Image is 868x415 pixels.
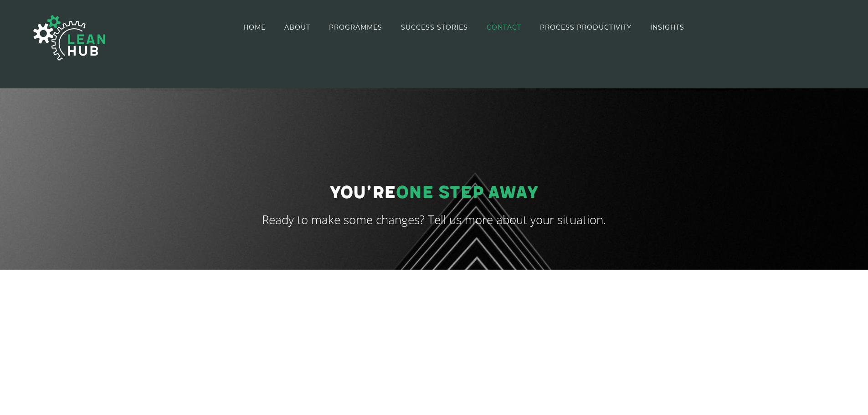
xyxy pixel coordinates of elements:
[24,5,115,70] img: The Lean Hub | Optimising productivity with Lean Logo
[487,24,521,31] span: CONTACT
[540,1,632,53] a: PROCESS PRODUCTIVITY
[396,183,538,203] span: ONE Step Away
[650,24,684,31] span: INSIGHTS
[329,1,382,53] a: PROGRAMMES
[487,1,521,53] a: CONTACT
[284,24,310,31] span: ABOUT
[330,183,396,203] span: You’re
[243,1,684,53] nav: Main Menu
[284,1,310,53] a: ABOUT
[329,24,382,31] span: PROGRAMMES
[401,1,468,53] a: SUCCESS STORIES
[540,24,632,31] span: PROCESS PRODUCTIVITY
[243,1,266,53] a: HOME
[243,24,266,31] span: HOME
[262,211,606,228] span: Ready to make some changes? Tell us more about your situation.
[401,24,468,31] span: SUCCESS STORIES
[650,1,684,53] a: INSIGHTS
